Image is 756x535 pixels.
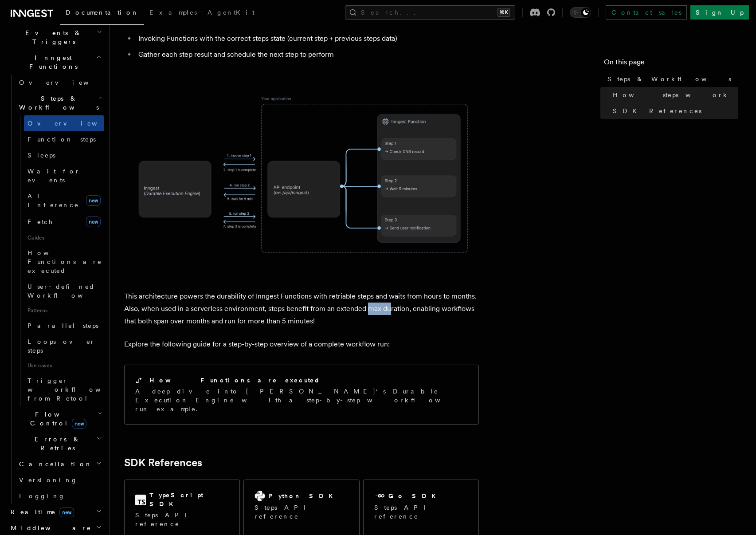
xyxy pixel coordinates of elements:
[24,303,104,318] span: Patterns
[59,507,74,517] span: new
[16,460,92,468] span: Cancellation
[16,456,104,472] button: Cancellation
[86,195,101,206] span: new
[374,503,468,521] p: Steps API reference
[19,492,65,500] span: Logging
[24,318,104,334] a: Parallel steps
[16,115,104,406] div: Steps & Workflows
[609,103,738,119] a: SDK References
[60,3,144,25] a: Documentation
[24,147,104,163] a: Sleeps
[27,249,102,274] span: How Functions are executed
[606,5,687,20] a: Contact sales
[27,283,107,299] span: User-defined Workflows
[86,216,101,227] span: new
[27,136,96,143] span: Function steps
[24,188,104,213] a: AI Inferencenew
[7,50,104,75] button: Inngest Functions
[72,419,86,429] span: new
[16,488,104,504] a: Logging
[16,90,104,115] button: Steps & Workflows
[7,523,91,532] span: Middleware
[269,492,338,500] h2: Python SDK
[136,48,479,61] li: Gather each step result and schedule the next step to perform
[607,75,731,83] span: Steps & Workflows
[24,245,104,279] a: How Functions are executed
[124,82,479,267] img: Each Inngest Functions's step invocation implies a communication between your application and the...
[149,376,321,385] h2: How Functions are executed
[27,152,55,159] span: Sleeps
[613,90,729,99] span: How steps work
[136,32,479,45] li: Invoking Functions with the correct steps state (current step + previous steps data)
[604,57,738,71] h4: On this page
[7,53,96,71] span: Inngest Functions
[24,131,104,147] a: Function steps
[609,87,738,103] a: How steps work
[27,338,95,354] span: Loops over steps
[19,79,110,86] span: Overview
[149,9,197,16] span: Examples
[16,94,99,112] span: Steps & Workflows
[124,290,479,327] p: This architecture powers the durability of Inngest Functions with retriable steps and waits from ...
[27,168,80,184] span: Wait for events
[16,410,98,428] span: Flow Control
[27,377,125,402] span: Trigger workflows from Retool
[24,115,104,131] a: Overview
[124,365,479,425] a: How Functions are executedA deep dive into [PERSON_NAME]'s Durable Execution Engine with a step-b...
[27,120,119,127] span: Overview
[24,213,104,231] a: Fetchnew
[7,504,104,520] button: Realtimenew
[7,75,104,504] div: Inngest Functions
[7,25,104,50] button: Events & Triggers
[16,472,104,488] a: Versioning
[144,3,202,24] a: Examples
[255,503,348,521] p: Steps API reference
[613,106,701,115] span: SDK References
[16,431,104,456] button: Errors & Retries
[66,9,139,16] span: Documentation
[27,193,79,208] span: AI Inference
[7,507,74,516] span: Realtime
[16,406,104,431] button: Flow Controlnew
[24,231,104,245] span: Guides
[202,3,260,24] a: AgentKit
[24,163,104,188] a: Wait for events
[135,387,468,413] p: A deep dive into [PERSON_NAME]'s Durable Execution Engine with a step-by-step workflow run example.
[124,338,479,350] p: Explore the following guide for a step-by-step overview of a complete workflow run:
[208,9,255,16] span: AgentKit
[604,71,738,87] a: Steps & Workflows
[16,435,96,452] span: Errors & Retries
[16,75,104,90] a: Overview
[570,7,591,18] button: Toggle dark mode
[24,279,104,303] a: User-defined Workflows
[27,218,53,225] span: Fetch
[7,28,97,46] span: Events & Triggers
[24,373,104,406] a: Trigger workflows from Retool
[19,476,78,484] span: Versioning
[135,511,229,528] p: Steps API reference
[24,358,104,373] span: Use cases
[690,5,749,20] a: Sign Up
[388,492,441,500] h2: Go SDK
[24,334,104,358] a: Loops over steps
[497,8,510,17] kbd: ⌘K
[124,456,202,469] a: SDK References
[345,5,515,20] button: Search...⌘K
[149,491,229,508] h2: TypeScript SDK
[27,322,98,329] span: Parallel steps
